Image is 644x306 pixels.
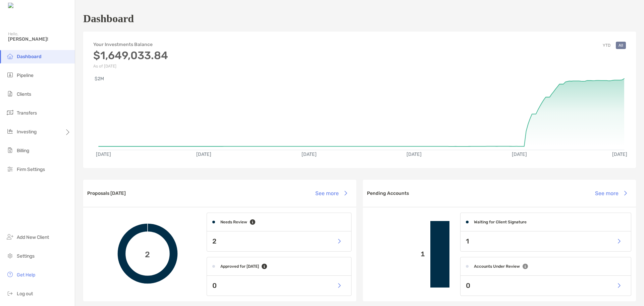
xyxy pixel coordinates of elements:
[17,234,49,240] span: Add New Client
[466,281,470,290] p: 0
[310,186,352,201] button: See more
[220,220,247,224] h4: Needs Review
[6,52,14,60] img: dashboard icon
[6,165,14,173] img: firm-settings icon
[17,91,31,97] span: Clients
[93,64,168,69] p: As of [DATE]
[512,151,527,157] text: [DATE]
[8,36,71,42] span: [PERSON_NAME]!
[8,3,37,9] img: Zoe Logo
[17,148,29,154] span: Billing
[17,253,35,259] span: Settings
[612,151,627,157] text: [DATE]
[212,281,217,290] p: 0
[212,237,216,246] p: 2
[6,146,14,154] img: billing icon
[17,167,45,172] span: Firm Settings
[17,291,33,297] span: Log out
[407,151,422,157] text: [DATE]
[466,237,469,246] p: 1
[96,151,111,157] text: [DATE]
[17,110,37,116] span: Transfers
[474,264,520,269] h4: Accounts Under Review
[17,129,37,135] span: Investing
[6,252,14,260] img: settings icon
[6,289,14,297] img: logout icon
[616,42,626,49] button: All
[145,249,150,259] span: 2
[600,42,613,49] button: YTD
[302,151,317,157] text: [DATE]
[196,151,211,157] text: [DATE]
[93,42,168,47] h4: Your Investments Balance
[83,12,134,25] h1: Dashboard
[17,272,35,278] span: Get Help
[6,108,14,117] img: transfers icon
[6,90,14,98] img: clients icon
[95,76,104,82] text: $2M
[6,233,14,241] img: add_new_client icon
[590,186,632,201] button: See more
[17,54,42,59] span: Dashboard
[368,250,425,258] p: 1
[220,264,259,269] h4: Approved for [DATE]
[474,220,527,224] h4: Waiting for Client Signature
[87,190,126,196] h3: Proposals [DATE]
[93,49,168,62] h3: $1,649,033.84
[17,73,34,78] span: Pipeline
[367,190,409,196] h3: Pending Accounts
[6,71,14,79] img: pipeline icon
[6,127,14,135] img: investing icon
[6,270,14,278] img: get-help icon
